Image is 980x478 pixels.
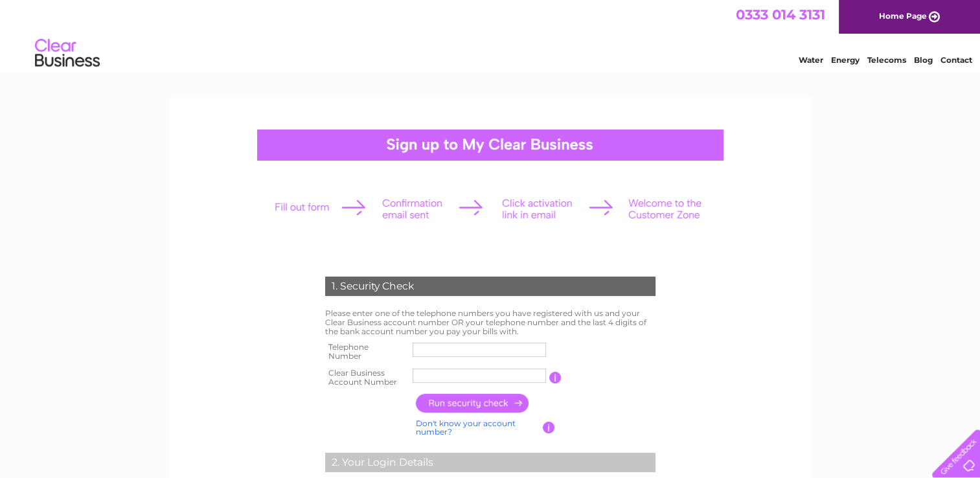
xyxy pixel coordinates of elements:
[914,55,933,65] a: Blog
[325,453,655,472] div: 2. Your Login Details
[185,7,797,63] div: Clear Business is a trading name of Verastar Limited (registered in [GEOGRAPHIC_DATA] No. 3667643...
[831,55,860,65] a: Energy
[322,365,410,391] th: Clear Business Account Number
[416,418,516,437] a: Don't know your account number?
[799,55,823,65] a: Water
[322,339,410,365] th: Telephone Number
[867,55,906,65] a: Telecoms
[549,372,562,383] input: Information
[325,277,655,296] div: 1. Security Check
[940,55,972,65] a: Contact
[322,306,659,339] td: Please enter one of the telephone numbers you have registered with us and your Clear Business acc...
[736,6,825,23] a: 0333 014 3131
[543,422,555,433] input: Information
[34,34,100,73] img: logo.png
